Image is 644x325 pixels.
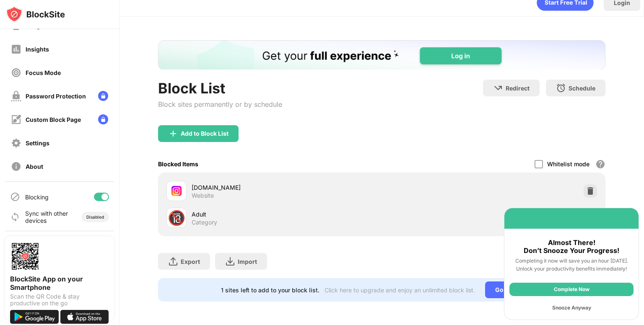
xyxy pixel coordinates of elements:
iframe: Banner [158,40,605,70]
img: customize-block-page-off.svg [11,114,21,125]
div: 🔞 [168,209,185,227]
div: Redirect [506,85,530,92]
div: Website [192,192,214,199]
img: about-off.svg [11,161,21,172]
img: lock-menu.svg [98,91,108,101]
img: logo-blocksite.svg [6,6,65,23]
div: Password Protection [26,93,86,100]
div: BlockSite App on your Smartphone [10,275,109,291]
div: Almost There! Don’t Snooze Your Progress! [509,239,634,255]
img: blocking-icon.svg [10,192,20,202]
img: options-page-qr-code.png [10,241,40,271]
div: Category [192,219,217,226]
img: sync-icon.svg [10,212,20,222]
img: settings-off.svg [11,138,21,148]
div: Settings [26,139,49,147]
div: About [26,163,43,170]
div: Insights [26,46,49,53]
img: favicons [171,186,182,196]
div: Focus Mode [26,69,61,76]
div: Block sites permanently or by schedule [158,100,282,108]
div: Go Unlimited [485,281,543,298]
img: focus-off.svg [11,67,21,78]
div: Whitelist mode [547,160,589,168]
div: [DOMAIN_NAME] [192,183,382,192]
div: Blocked Items [158,160,198,168]
div: Completing it now will save you an hour [DATE]. Unlock your productivity benefits immediately! [509,257,634,273]
div: Scan the QR Code & stay productive on the go [10,293,109,307]
img: lock-menu.svg [98,114,108,124]
div: Export [181,258,200,265]
div: Complete Now [509,283,634,296]
img: download-on-the-app-store.svg [60,310,109,324]
div: Schedule [569,85,595,92]
div: Sync with other devices [25,210,68,224]
div: Adult [192,210,382,219]
div: Blocking [25,193,49,201]
div: Add to Block List [181,130,229,137]
div: Block List [158,80,282,97]
img: get-it-on-google-play.svg [10,310,59,324]
img: password-protection-off.svg [11,91,21,101]
div: 1 sites left to add to your block list. [221,286,319,294]
div: Snooze Anyway [509,301,634,315]
div: Import [238,258,257,265]
div: Usage Limit [26,22,59,29]
div: Disabled [86,214,104,219]
img: insights-off.svg [11,44,21,54]
div: Custom Block Page [26,116,81,123]
div: Click here to upgrade and enjoy an unlimited block list. [325,286,475,294]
